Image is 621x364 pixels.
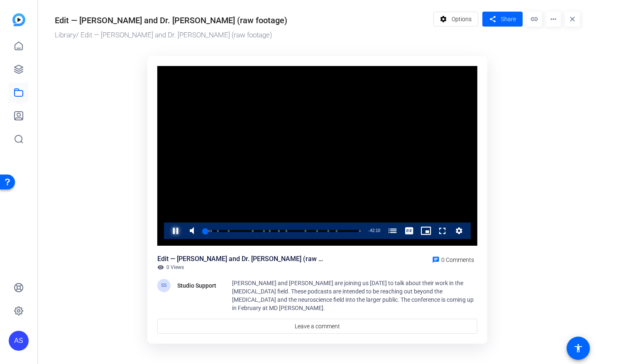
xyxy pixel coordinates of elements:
[55,14,287,27] div: Edit — [PERSON_NAME] and Dr. [PERSON_NAME] (raw footage)
[487,14,498,25] mat-icon: share
[401,222,418,239] button: Captions
[433,12,479,27] button: Options
[295,322,340,331] span: Leave a comment
[432,256,440,264] mat-icon: chat
[370,228,380,233] span: 42:10
[482,12,523,27] button: Share
[157,264,164,271] mat-icon: visibility
[184,222,200,239] button: Mute
[434,222,451,239] button: Fullscreen
[429,254,477,264] a: 0 Comments
[384,222,401,239] button: Chapters
[438,11,449,27] mat-icon: settings
[205,230,360,232] div: Progress Bar
[565,12,580,27] mat-icon: close
[167,222,184,239] button: Pause
[527,12,542,27] mat-icon: link
[55,31,76,39] a: Library
[166,264,184,271] span: 0 Views
[157,66,477,246] div: Video Player
[177,281,219,291] div: Studio Support
[157,279,171,292] div: SS
[232,280,474,311] span: [PERSON_NAME] and [PERSON_NAME] are joining us [DATE] to talk about their work in the [MEDICAL_DA...
[157,254,323,264] div: Edit — [PERSON_NAME] and Dr. [PERSON_NAME] (raw footage)
[418,222,434,239] button: Picture-in-Picture
[369,228,370,233] span: -
[12,13,25,26] img: blue-gradient.svg
[441,257,474,263] span: 0 Comments
[546,12,561,27] mat-icon: more_horiz
[157,319,477,334] a: Leave a comment
[9,331,29,351] div: AS
[501,15,516,24] span: Share
[573,343,583,353] mat-icon: accessibility
[55,30,429,41] div: / Edit — [PERSON_NAME] and Dr. [PERSON_NAME] (raw footage)
[452,11,472,27] span: Options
